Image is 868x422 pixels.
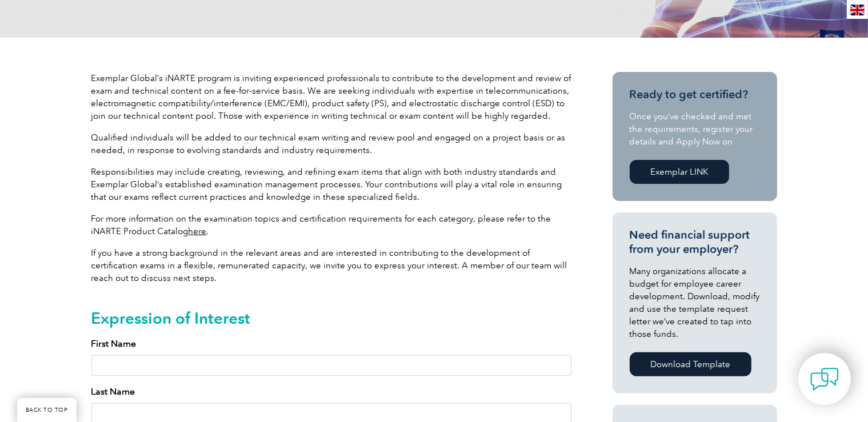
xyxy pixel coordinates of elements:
h3: Need financial support from your employer? [630,228,760,256]
p: For more information on the examination topics and certification requirements for each category, ... [91,212,571,238]
label: First Name [91,337,137,351]
a: BACK TO TOP [17,398,77,422]
img: en [850,5,865,15]
p: Qualified individuals will be added to our technical exam writing and review pool and engaged on ... [91,131,571,156]
img: contact-chat.png [810,365,839,393]
p: Once you’ve checked and met the requirements, register your details and Apply Now on [630,110,760,148]
a: Download Template [630,352,751,376]
p: Exemplar Global’s iNARTE program is inviting experienced professionals to contribute to the devel... [91,72,571,122]
p: If you have a strong background in the relevant areas and are interested in contributing to the d... [91,247,571,284]
p: Responsibilities may include creating, reviewing, and refining exam items that align with both in... [91,166,571,203]
p: Many organizations allocate a budget for employee career development. Download, modify and use th... [630,265,760,340]
h3: Ready to get certified? [630,87,760,102]
a: here [189,226,207,236]
a: Exemplar LINK [630,160,729,184]
h2: Expression of Interest [91,309,571,327]
label: Last Name [91,385,135,399]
